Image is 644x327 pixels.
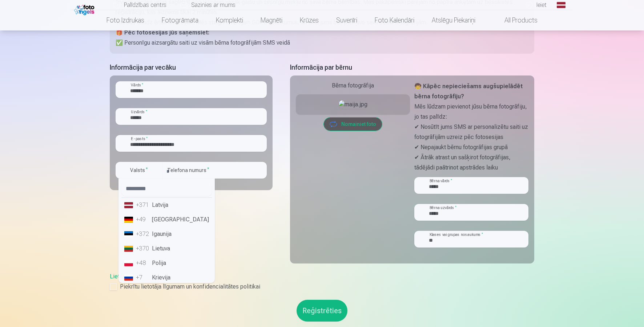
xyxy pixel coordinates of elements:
[127,167,151,174] label: Valsts
[116,29,209,36] strong: 🎁 Pēc fotosesijas jūs saņemsiet:
[136,215,150,224] div: +49
[116,179,163,184] div: Lauks ir obligāts
[324,118,382,131] button: Nomainiet foto
[116,162,163,179] button: Valsts*
[290,62,534,73] h5: Informācija par bērnu
[136,273,150,282] div: +7
[423,10,484,30] a: Atslēgu piekariņi
[414,122,528,142] p: ✔ Nosūtīt jums SMS ar personalizētu saiti uz fotogrāfijām uzreiz pēc fotosesijas
[110,272,534,291] div: ,
[339,100,367,109] img: maija.jpg
[252,10,291,30] a: Magnēti
[74,3,96,15] img: /fa1
[207,10,252,30] a: Komplekti
[136,201,150,209] div: +371
[414,83,523,100] strong: 🧒 Kāpēc nepieciešams augšupielādēt bērna fotogrāfiju?
[136,230,150,238] div: +372
[414,152,528,173] p: ✔ Ātrāk atrast un sašķirot fotogrāfijas, tādējādi paātrinot apstrādes laiku
[291,10,327,30] a: Krūzes
[296,81,410,90] div: Bērna fotogrāfija
[116,38,528,48] p: ✅ Personīgu aizsargātu saiti uz visām bērna fotogrāfijām SMS veidā
[98,10,153,30] a: Foto izdrukas
[110,62,273,73] h5: Informācija par vecāku
[121,212,212,227] li: [GEOGRAPHIC_DATA]
[414,102,528,122] p: Mēs lūdzam pievienot jūsu bērna fotogrāfiju, jo tas palīdz:
[414,142,528,152] p: ✔ Nepajaukt bērnu fotogrāfijas grupā
[121,241,212,256] li: Lietuva
[136,244,150,253] div: +370
[327,10,366,30] a: Suvenīri
[121,270,212,285] li: Krievija
[121,198,212,212] li: Latvija
[110,282,534,291] label: Piekrītu lietotāja līgumam un konfidencialitātes politikai
[136,259,150,267] div: +48
[110,273,156,280] a: Lietošanas līgums
[366,10,423,30] a: Foto kalendāri
[121,227,212,241] li: Igaunija
[121,256,212,270] li: Polija
[153,10,207,30] a: Fotogrāmata
[484,10,546,30] a: All products
[297,300,347,322] button: Reģistrēties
